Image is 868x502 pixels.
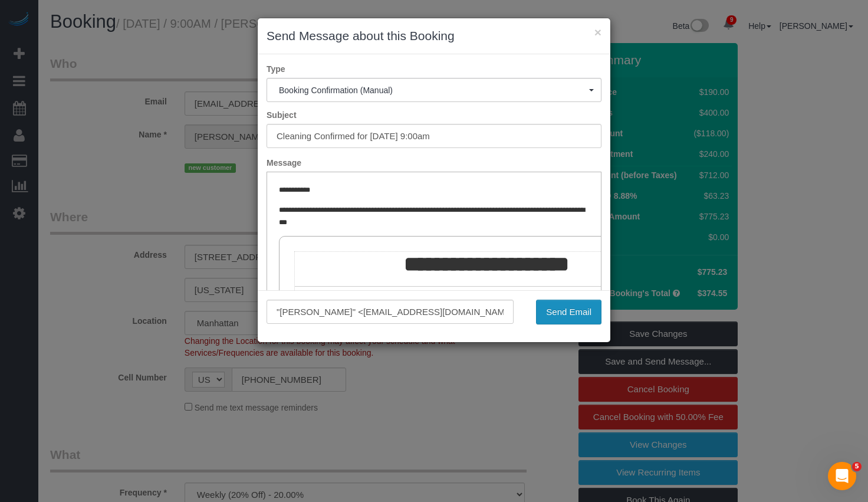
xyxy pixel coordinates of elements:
[258,63,610,75] label: Type
[594,26,601,38] button: ×
[267,78,601,102] button: Booking Confirmation (Manual)
[267,124,601,148] input: Subject
[536,300,601,324] button: Send Email
[279,86,589,95] span: Booking Confirmation (Manual)
[267,172,601,356] iframe: Rich Text Editor, editor1
[828,462,856,490] iframe: Intercom live chat
[267,27,601,45] h3: Send Message about this Booking
[852,462,862,471] span: 5
[258,109,610,121] label: Subject
[258,157,610,169] label: Message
